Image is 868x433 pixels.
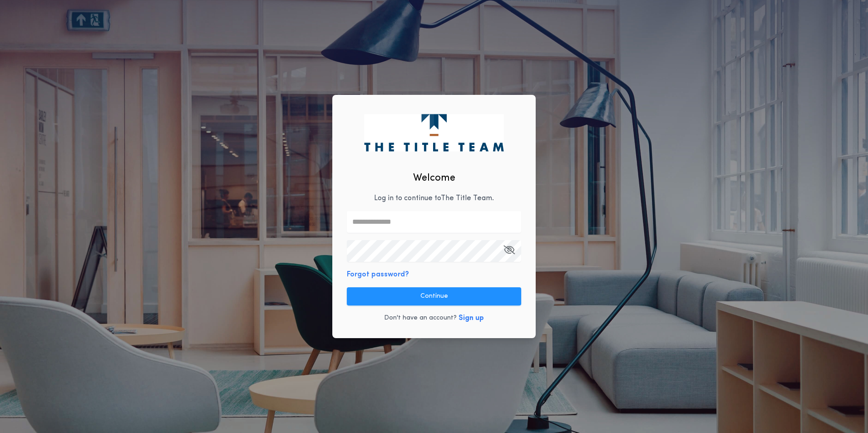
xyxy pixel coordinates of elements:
[413,171,455,186] h2: Welcome
[459,313,484,324] button: Sign up
[364,114,503,151] img: logo
[347,269,409,280] button: Forgot password?
[347,287,521,305] button: Continue
[374,193,494,204] p: Log in to continue to The Title Team .
[384,314,457,323] p: Don't have an account?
